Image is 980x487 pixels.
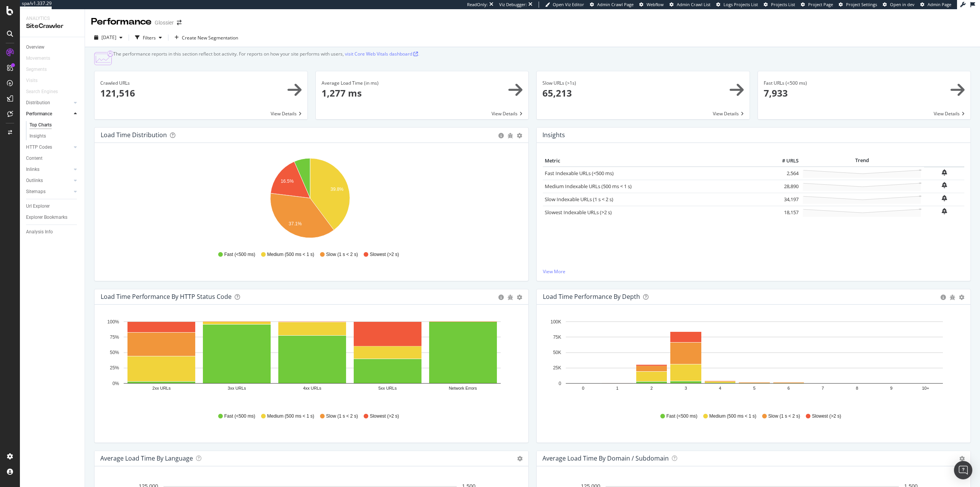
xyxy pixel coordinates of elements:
[281,179,294,184] text: 16.5%
[26,43,79,51] a: Overview
[770,180,800,193] td: 28,890
[553,335,561,340] text: 75K
[100,453,193,464] h4: Average Load Time by Language
[303,386,322,390] text: 4xx URLs
[26,77,45,85] a: Visits
[941,295,946,300] div: circle-info
[101,317,519,406] svg: A chart.
[508,295,513,300] div: bug
[449,386,477,390] text: Network Errors
[543,155,770,167] th: Metric
[942,182,947,188] div: bell-plus
[543,293,640,300] div: Load Time Performance by Depth
[26,54,50,62] div: Movements
[289,221,302,226] text: 37.1%
[29,121,52,129] div: Top Charts
[801,2,833,8] a: Project Page
[110,335,119,340] text: 75%
[101,34,116,41] span: 2025 Sep. 8th
[224,251,255,258] span: Fast (<500 ms)
[467,2,488,8] div: ReadOnly:
[545,196,613,203] a: Slow Indexable URLs (1 s < 2 s)
[101,155,519,244] svg: A chart.
[113,381,119,386] text: 0%
[890,386,892,390] text: 9
[942,195,947,201] div: bell-plus
[29,132,46,140] div: Insights
[543,317,962,406] svg: A chart.
[26,22,78,31] div: SiteCrawler
[101,293,232,300] div: Load Time Performance by HTTP Status Code
[959,456,965,461] i: Options
[553,365,561,371] text: 25K
[26,43,44,51] div: Overview
[101,131,167,139] div: Load Time Distribution
[883,2,915,8] a: Open in dev
[110,350,119,355] text: 50%
[370,251,399,258] span: Slowest (>2 s)
[545,2,584,8] a: Open Viz Editor
[267,251,314,258] span: Medium (500 ms < 1 s)
[890,2,915,7] span: Open in dev
[26,154,79,162] a: Content
[928,2,951,7] span: Admin Page
[553,2,584,7] span: Open Viz Editor
[26,110,52,118] div: Performance
[770,206,800,219] td: 18,157
[26,188,46,196] div: Sitemaps
[26,15,78,22] div: Analytics
[26,154,42,162] div: Content
[26,143,72,151] a: HTTP Codes
[770,193,800,206] td: 34,197
[677,2,710,7] span: Admin Crawl List
[543,268,964,275] a: View More
[26,228,79,236] a: Analysis Info
[26,213,67,221] div: Explorer Bookmarks
[378,386,397,390] text: 5xx URLs
[177,20,181,25] div: arrow-right-arrow-left
[942,169,947,175] div: bell-plus
[920,2,951,8] a: Admin Page
[545,170,614,177] a: Fast Indexable URLs (<500 ms)
[954,461,972,479] div: Open Intercom Messenger
[771,2,795,7] span: Projects List
[770,155,800,167] th: # URLS
[224,413,255,420] span: Fast (<500 ms)
[267,413,314,420] span: Medium (500 ms < 1 s)
[182,34,238,41] span: Create New Segmentation
[770,167,800,180] td: 2,564
[670,2,710,8] a: Admin Crawl List
[498,295,504,300] div: circle-info
[666,413,697,420] span: Fast (<500 ms)
[330,187,343,192] text: 39.8%
[719,386,721,390] text: 4
[812,413,841,420] span: Slowest (>2 s)
[709,413,756,420] span: Medium (500 ms < 1 s)
[508,133,513,138] div: bug
[26,213,79,221] a: Explorer Bookmarks
[94,51,113,65] img: CjTTJyXI.png
[545,209,612,216] a: Slowest Indexable URLs (>2 s)
[26,177,72,185] a: Outlinks
[787,386,790,390] text: 6
[545,183,632,190] a: Medium Indexable URLs (500 ms < 1 s)
[143,34,156,41] div: Filters
[26,77,38,85] div: Visits
[26,177,43,185] div: Outlinks
[326,413,358,420] span: Slow (1 s < 2 s)
[107,319,119,325] text: 100%
[29,132,79,140] a: Insights
[152,386,171,390] text: 2xx URLs
[110,365,119,371] text: 25%
[26,66,54,74] a: Segments
[650,386,653,390] text: 2
[942,208,947,214] div: bell-plus
[26,99,50,107] div: Distribution
[582,386,584,390] text: 0
[228,386,246,390] text: 3xx URLs
[345,51,419,57] a: visit Core Web Vitals dashboard .
[26,166,39,174] div: Inlinks
[590,2,634,8] a: Admin Crawl Page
